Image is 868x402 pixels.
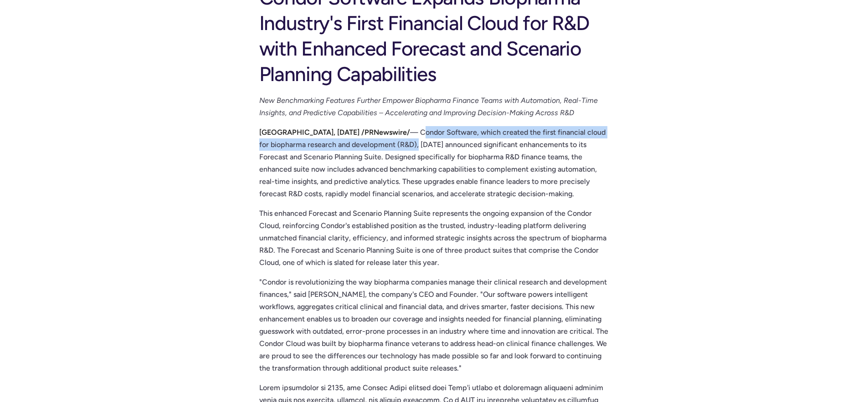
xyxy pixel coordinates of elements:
[259,207,609,269] p: This enhanced Forecast and Scenario Planning Suite represents the ongoing expansion of the Condor...
[259,96,598,117] em: New Benchmarking Features Further Empower Biopharma Finance Teams with Automation, Real-Time Insi...
[259,128,410,137] strong: [GEOGRAPHIC_DATA], [DATE] /PRNewswire/
[259,126,609,200] p: — Condor Software, which created the first financial cloud for biopharma research and development...
[259,276,609,374] p: "Condor is revolutionizing the way biopharma companies manage their clinical research and develop...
